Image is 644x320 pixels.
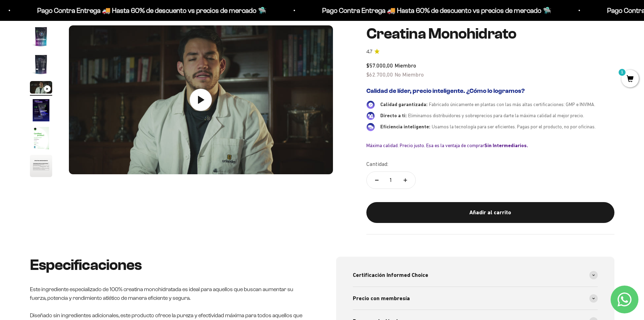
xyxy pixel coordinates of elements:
button: Ir al artículo 4 [30,99,52,123]
mark: 1 [618,68,626,77]
span: Miembro [395,62,416,69]
button: Añadir al carrito [366,202,614,223]
h2: Especificaciones [30,257,308,273]
img: Creatina Monohidrato [30,155,52,177]
p: Pago Contra Entrega 🚚 Hasta 60% de descuento vs precios de mercado 🛸 [322,5,551,16]
h2: Calidad de líder, precio inteligente. ¿Cómo lo logramos? [366,87,614,95]
button: Ir al artículo 2 [30,53,52,78]
p: Pago Contra Entrega 🚚 Hasta 60% de descuento vs precios de mercado 🛸 [37,5,267,16]
span: $57.000,00 [366,62,393,69]
img: Creatina Monohidrato [30,25,52,48]
span: $62.700,00 [366,71,393,78]
b: Sin Intermediarios. [484,143,528,148]
span: Directo a ti: [380,113,407,118]
span: Eliminamos distribuidores y sobreprecios para darte la máxima calidad al mejor precio. [408,113,584,118]
img: Creatina Monohidrato [30,53,52,75]
img: Creatina Monohidrato [30,99,52,121]
h1: Creatina Monohidrato [366,25,614,42]
button: Reducir cantidad [367,172,387,189]
div: Máxima calidad. Precio justo. Esa es la ventaja de comprar [366,142,614,149]
button: Ir al artículo 6 [30,155,52,179]
img: Creatina Monohidrato [30,127,52,149]
button: Ir al artículo 5 [30,127,52,151]
summary: Certificación Informed Choice [353,264,598,287]
div: Añadir al carrito [380,208,601,217]
span: Eficiencia inteligente: [380,124,430,129]
a: 4.74.7 de 5.0 estrellas [366,48,614,56]
button: Ir al artículo 3 [30,81,52,96]
button: Aumentar cantidad [395,172,415,189]
summary: Precio con membresía [353,287,598,310]
label: Cantidad: [366,160,388,169]
img: Eficiencia inteligente [366,123,375,131]
img: Calidad garantizada [366,101,375,109]
span: 4.7 [366,48,372,56]
span: Fabricado únicamente en plantas con las más altas certificaciones: GMP e INVIMA. [429,102,595,107]
p: Este ingrediente especializado de 100% creatina monohidratada es ideal para aquellos que buscan a... [30,285,308,303]
button: Ir al artículo 1 [30,25,52,50]
span: Usamos la tecnología para ser eficientes. Pagas por el producto, no por oficinas. [432,124,596,129]
img: Directo a ti [366,112,375,120]
span: Calidad garantizada: [380,102,428,107]
span: Precio con membresía [353,294,410,303]
span: No Miembro [395,71,424,78]
a: 1 [621,75,639,83]
span: Certificación Informed Choice [353,271,428,280]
